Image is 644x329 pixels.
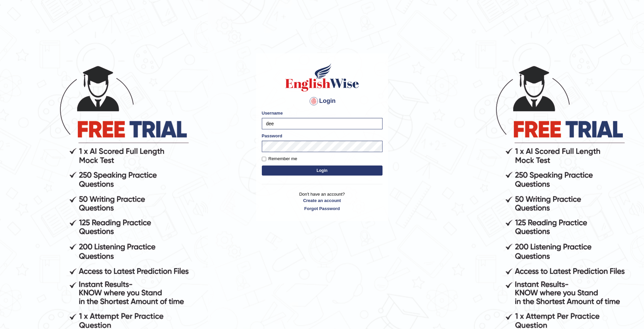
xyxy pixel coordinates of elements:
[262,133,282,139] label: Password
[262,205,383,212] a: Forgot Password
[262,110,283,116] label: Username
[262,191,383,212] p: Don't have an account?
[262,157,266,161] input: Remember me
[262,96,383,107] h4: Login
[284,62,360,92] img: Logo of English Wise sign in for intelligent practice with AI
[262,197,383,204] a: Create an account
[262,166,383,176] button: Login
[262,155,297,162] label: Remember me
